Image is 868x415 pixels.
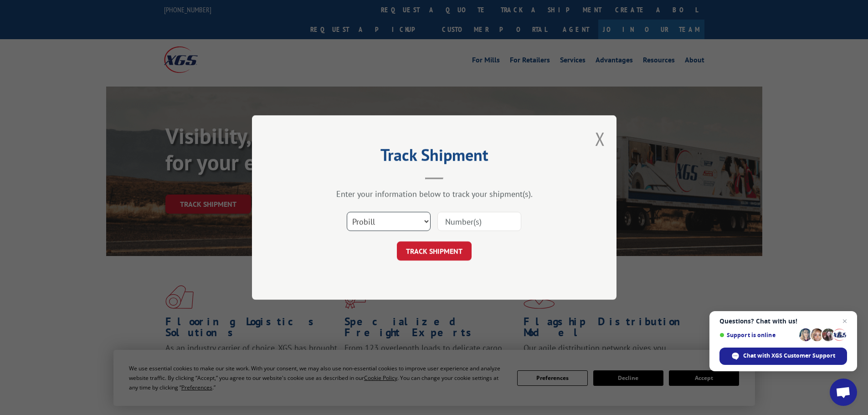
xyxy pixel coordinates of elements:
[298,189,571,199] div: Enter your information below to track your shipment(s).
[830,379,857,406] div: Open chat
[719,318,847,325] span: Questions? Chat with us!
[719,332,796,338] span: Support is online
[743,352,835,360] span: Chat with XGS Customer Support
[437,212,521,231] input: Number(s)
[595,127,605,151] button: Close modal
[839,316,850,327] span: Close chat
[397,241,472,261] button: TRACK SHIPMENT
[298,149,571,166] h2: Track Shipment
[719,348,847,365] div: Chat with XGS Customer Support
